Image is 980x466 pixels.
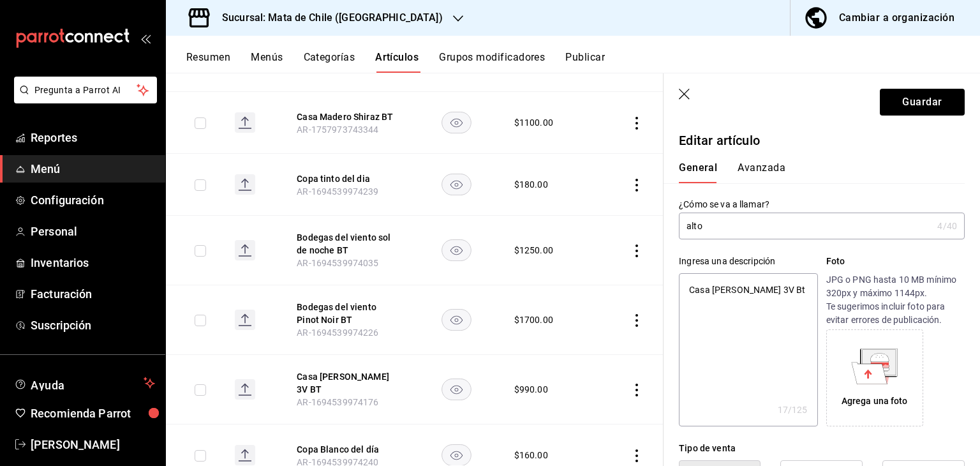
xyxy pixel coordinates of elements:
button: actions [630,314,643,327]
button: edit-product-location [297,370,399,396]
div: Cambiar a organización [839,9,954,27]
button: actions [630,449,643,462]
p: Foto [826,255,965,268]
button: edit-product-location [297,301,399,326]
button: Menús [251,51,283,73]
button: actions [630,117,643,130]
button: Resumen [186,51,230,73]
a: Pregunta a Parrot AI [9,93,157,106]
span: AR-1694539974035 [297,258,378,268]
span: AR-1757973743344 [297,124,378,135]
h3: Sucursal: Mata de Chile ([GEOGRAPHIC_DATA]) [212,10,443,26]
button: actions [630,384,643,396]
span: Configuración [31,192,155,209]
span: Menú [31,160,155,177]
button: open_drawer_menu [140,33,151,43]
span: Inventarios [31,254,155,271]
span: Ayuda [31,375,138,391]
button: Guardar [880,89,965,116]
button: actions [630,179,643,192]
div: 4 /40 [937,220,957,232]
span: Recomienda Parrot [31,405,155,422]
button: edit-product-location [297,443,399,456]
button: General [679,162,717,183]
span: Reportes [31,129,155,146]
div: $ 1700.00 [514,313,553,326]
button: availability-product [442,239,471,261]
span: Suscripción [31,317,155,334]
div: $ 990.00 [514,383,548,396]
button: Publicar [565,51,605,73]
p: Editar artículo [679,131,965,150]
span: AR-1694539974176 [297,397,378,407]
button: Artículos [375,51,419,73]
button: availability-product [442,174,471,195]
span: AR-1694539974226 [297,327,378,338]
button: edit-product-location [297,231,399,257]
span: Facturación [31,285,155,303]
div: $ 1250.00 [514,244,553,257]
div: $ 180.00 [514,178,548,191]
p: JPG o PNG hasta 10 MB mínimo 320px y máximo 1144px. Te sugerimos incluir foto para evitar errores... [826,273,965,327]
button: availability-product [442,444,471,466]
div: Agrega una foto [842,395,908,408]
div: Tipo de venta [679,442,965,455]
span: Personal [31,223,155,240]
button: availability-product [442,112,471,133]
div: navigation tabs [186,51,980,73]
button: Categorías [304,51,355,73]
button: availability-product [442,379,471,400]
div: navigation tabs [679,162,949,183]
div: Ingresa una descripción [679,255,817,268]
div: Agrega una foto [829,333,920,423]
label: ¿Cómo se va a llamar? [679,200,965,209]
div: $ 1100.00 [514,116,553,129]
button: Grupos modificadores [439,51,545,73]
span: AR-1694539974239 [297,186,378,197]
button: Avanzada [738,162,785,183]
button: actions [630,244,643,257]
button: edit-product-location [297,172,399,185]
div: 17 /125 [778,403,808,416]
span: [PERSON_NAME] [31,436,155,453]
button: edit-product-location [297,110,399,123]
span: Pregunta a Parrot AI [34,84,137,97]
button: Pregunta a Parrot AI [14,77,157,103]
div: $ 160.00 [514,449,548,462]
button: availability-product [442,309,471,331]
